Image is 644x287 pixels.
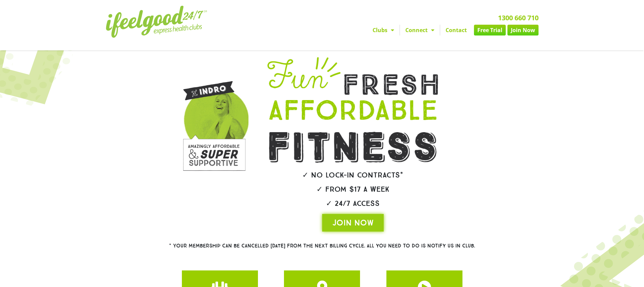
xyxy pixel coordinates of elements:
[248,171,457,179] h2: ✓ No lock-in contracts*
[498,13,539,22] a: 1300 660 710
[440,25,472,35] a: Contact
[507,25,539,35] a: Join Now
[322,214,384,232] a: JOIN NOW
[260,25,539,35] nav: Menu
[248,186,457,193] h2: ✓ From $17 a week
[400,25,440,35] a: Connect
[248,200,457,207] h2: ✓ 24/7 Access
[332,217,374,228] span: JOIN NOW
[474,25,506,35] a: Free Trial
[145,243,500,248] h2: * Your membership can be cancelled [DATE] from the next billing cycle. All you need to do is noti...
[367,25,400,35] a: Clubs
